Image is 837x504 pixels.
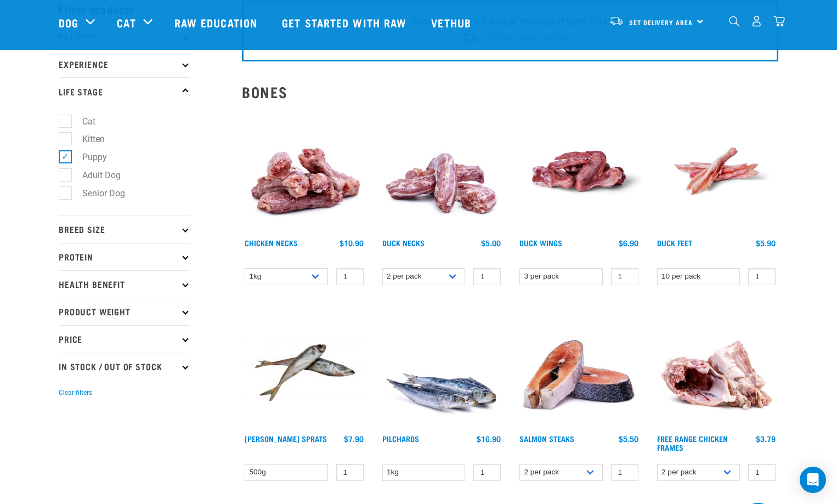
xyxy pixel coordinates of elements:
[242,83,778,100] h2: Bones
[519,437,574,440] a: Salmon Steaks
[619,239,638,247] div: $6.90
[773,15,785,27] img: home-icon@2x.png
[420,1,485,44] a: Vethub
[382,437,419,440] a: Pilchards
[65,150,111,164] label: Puppy
[242,305,366,429] img: Jack Mackarel Sparts Raw Fish For Dogs
[65,186,129,200] label: Senior Dog
[654,109,779,234] img: Raw Essentials Duck Feet Raw Meaty Bones For Dogs
[756,239,776,247] div: $5.90
[59,14,78,31] a: Dog
[751,15,762,27] img: user.png
[59,298,190,325] p: Product Weight
[519,241,562,245] a: Duck Wings
[117,14,135,31] a: Cat
[59,50,190,77] p: Experience
[336,464,364,481] input: 1
[654,305,779,429] img: 1236 Chicken Frame Turks 01
[609,16,624,26] img: van-moving.png
[59,353,190,380] p: In Stock / Out Of Stock
[340,239,364,247] div: $10.90
[380,305,504,429] img: Four Whole Pilchards
[517,305,641,429] img: 1148 Salmon Steaks 01
[59,325,190,353] p: Price
[473,464,501,481] input: 1
[336,268,364,285] input: 1
[271,1,420,44] a: Get started with Raw
[59,243,190,270] p: Protein
[657,241,692,245] a: Duck Feet
[800,467,826,493] div: Open Intercom Messenger
[245,437,327,440] a: [PERSON_NAME] Sprats
[65,115,100,128] label: Cat
[657,437,728,449] a: Free Range Chicken Frames
[382,241,425,245] a: Duck Necks
[163,1,271,44] a: Raw Education
[65,132,109,146] label: Kitten
[59,388,92,398] button: Clear filters
[344,434,364,443] div: $7.90
[729,16,739,26] img: home-icon-1@2x.png
[748,464,776,481] input: 1
[517,109,641,234] img: Raw Essentials Duck Wings Raw Meaty Bones For Pets
[65,168,125,182] label: Adult Dog
[611,268,638,285] input: 1
[629,20,693,24] span: Set Delivery Area
[59,270,190,298] p: Health Benefit
[756,434,776,443] div: $3.79
[748,268,776,285] input: 1
[242,109,366,234] img: Pile Of Chicken Necks For Pets
[477,434,501,443] div: $16.90
[619,434,638,443] div: $5.50
[59,216,190,243] p: Breed Size
[245,241,298,245] a: Chicken Necks
[380,109,504,234] img: Pile Of Duck Necks For Pets
[611,464,638,481] input: 1
[473,268,501,285] input: 1
[481,239,501,247] div: $5.00
[59,77,190,105] p: Life Stage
